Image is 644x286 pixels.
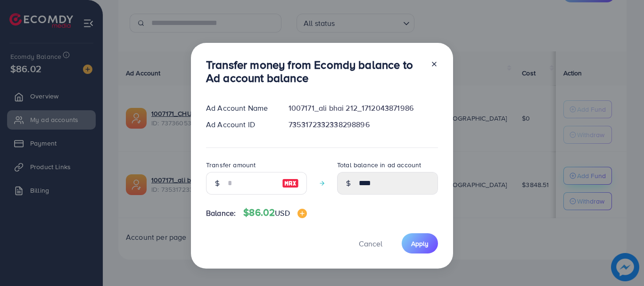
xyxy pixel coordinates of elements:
img: image [297,209,307,218]
img: image [282,178,299,189]
h4: $86.02 [243,207,306,219]
label: Transfer amount [206,160,256,170]
h3: Transfer money from Ecomdy balance to Ad account balance [206,58,423,85]
label: Total balance in ad account [337,160,421,170]
span: Cancel [359,238,382,249]
button: Cancel [347,233,394,253]
div: 7353172332338298896 [281,119,446,130]
button: Apply [402,233,438,253]
div: Ad Account Name [198,103,281,114]
div: 1007171_ali bhai 212_1712043871986 [281,103,446,114]
span: USD [275,208,289,218]
span: Balance: [206,208,236,219]
span: Apply [411,239,429,248]
div: Ad Account ID [198,119,281,130]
